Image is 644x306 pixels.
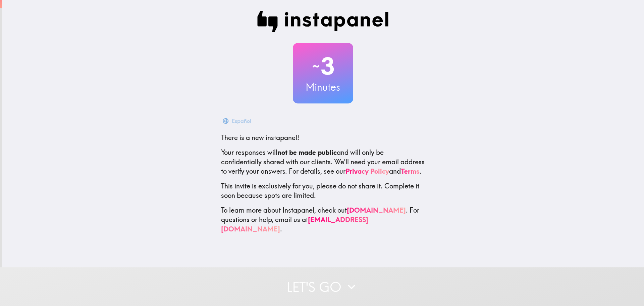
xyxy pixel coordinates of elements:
[347,206,406,214] a: [DOMAIN_NAME]
[257,11,389,32] img: Instapanel
[221,215,368,233] a: [EMAIL_ADDRESS][DOMAIN_NAME]
[221,148,425,176] p: Your responses will and will only be confidentially shared with our clients. We'll need your emai...
[277,148,337,157] b: not be made public
[221,181,425,200] p: This invite is exclusively for you, please do not share it. Complete it soon because spots are li...
[311,56,321,76] span: ~
[293,52,353,80] h2: 3
[345,167,389,175] a: Privacy Policy
[221,114,254,128] button: Español
[401,167,420,175] a: Terms
[221,206,425,234] p: To learn more about Instapanel, check out . For questions or help, email us at .
[232,116,251,126] div: Español
[293,80,353,94] h3: Minutes
[221,133,299,142] span: There is a new instapanel!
